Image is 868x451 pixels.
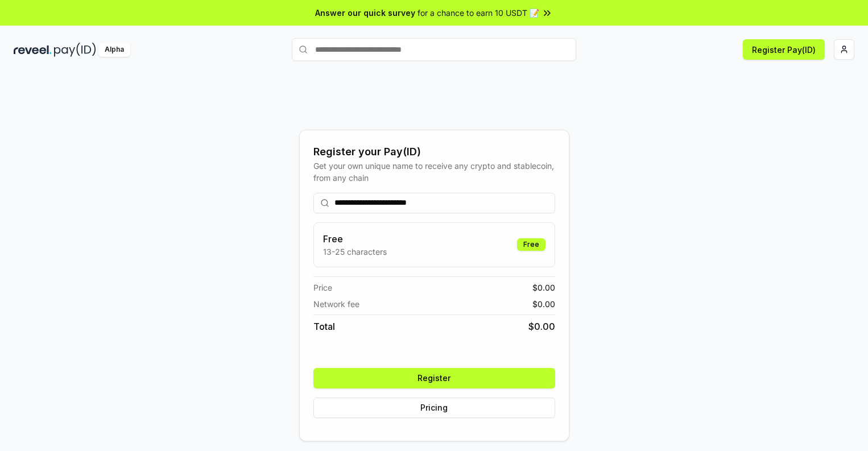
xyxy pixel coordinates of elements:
[54,43,96,57] img: pay_id
[313,282,332,293] span: Price
[323,246,387,258] p: 13-25 characters
[418,7,539,19] span: for a chance to earn 10 USDT 📝
[313,398,555,418] button: Pricing
[323,232,387,246] h3: Free
[313,320,335,333] span: Total
[14,43,52,57] img: reveel_dark
[532,298,555,310] span: $ 0.00
[517,238,545,251] div: Free
[315,7,415,19] span: Answer our quick survey
[313,368,555,388] button: Register
[313,144,555,160] div: Register your Pay(ID)
[313,298,359,310] span: Network fee
[532,282,555,293] span: $ 0.00
[98,43,130,57] div: Alpha
[528,320,555,333] span: $ 0.00
[743,39,825,60] button: Register Pay(ID)
[313,160,555,184] div: Get your own unique name to receive any crypto and stablecoin, from any chain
